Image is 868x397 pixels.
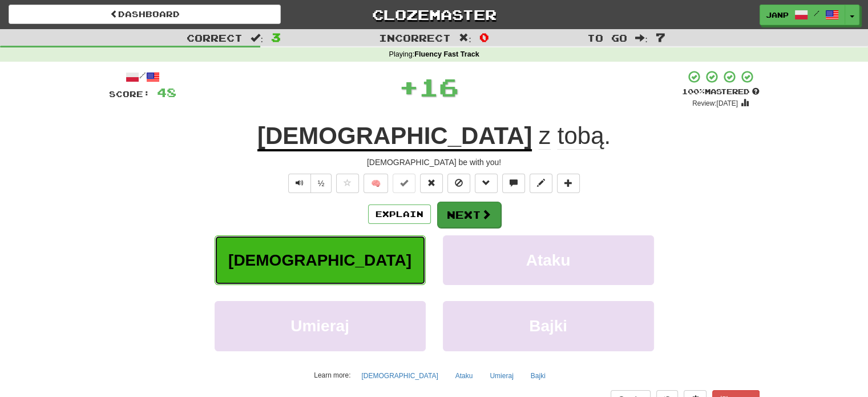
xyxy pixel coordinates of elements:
span: 100 % [682,87,705,96]
button: Ignore sentence (alt+i) [447,174,470,193]
button: Play sentence audio (ctl+space) [288,174,311,193]
button: Add to collection (alt+a) [557,174,580,193]
span: JanP [766,10,789,20]
button: [DEMOGRAPHIC_DATA] [215,235,426,285]
span: Incorrect [379,32,451,43]
button: Explain [368,204,431,224]
span: Correct [187,32,243,43]
span: Score: [109,89,150,99]
span: : [251,33,263,43]
button: ½ [310,174,332,193]
span: Umieraj [290,317,349,335]
span: 7 [656,30,665,44]
div: Text-to-speech controls [286,174,332,193]
a: JanP / [760,5,845,25]
span: z [539,122,551,150]
button: Reset to 0% Mastered (alt+r) [420,174,443,193]
button: Ataku [449,367,479,384]
button: Discuss sentence (alt+u) [502,174,525,193]
span: 0 [479,30,489,44]
button: 🧠 [364,174,388,193]
span: : [459,33,471,43]
button: Next [437,202,501,228]
span: 3 [271,30,281,44]
span: Ataku [526,251,571,269]
span: To go [587,32,627,43]
a: Clozemaster [298,5,570,25]
div: / [109,70,176,84]
button: Umieraj [483,367,519,384]
button: Favorite sentence (alt+f) [336,174,359,193]
small: Learn more: [314,371,350,379]
u: [DEMOGRAPHIC_DATA] [257,122,532,151]
button: Bajki [443,301,654,351]
div: [DEMOGRAPHIC_DATA] be with you! [109,157,760,168]
button: Ataku [443,235,654,285]
button: Edit sentence (alt+d) [530,174,552,193]
span: tobą [558,122,604,150]
div: Mastered [682,87,760,97]
small: Review: [DATE] [692,99,738,107]
button: Grammar (alt+g) [475,174,498,193]
button: Set this sentence to 100% Mastered (alt+m) [393,174,415,193]
a: Dashboard [9,5,281,24]
span: : [635,33,648,43]
strong: Fluency Fast Track [414,50,479,58]
span: Bajki [529,317,567,335]
span: . [532,122,611,150]
span: 48 [157,85,176,99]
span: / [814,9,819,17]
button: [DEMOGRAPHIC_DATA] [355,367,444,384]
button: Umieraj [215,301,426,351]
span: 16 [419,73,459,101]
button: Bajki [524,367,552,384]
span: [DEMOGRAPHIC_DATA] [228,251,411,269]
span: + [399,70,419,104]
